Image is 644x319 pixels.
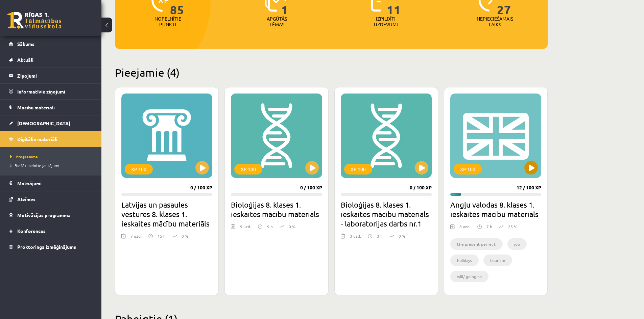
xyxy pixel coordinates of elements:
[10,162,95,168] a: Biežāk uzdotie jautājumi
[9,239,93,255] a: Proktoringa izmēģinājums
[231,200,322,219] h2: Bioloģijas 8. klases 1. ieskaites mācību materiāls
[10,154,38,159] span: Programma
[341,200,432,228] h2: Bioloģijas 8. klases 1. ieskaites mācību materiāls - laboratorijas darbs nr.1
[454,164,482,175] div: XP 100
[121,200,212,228] h2: Latvijas un pasaules vēstures 8. klases 1. ieskaites mācību materiāls
[507,238,527,250] li: job
[9,207,93,223] a: Motivācijas programma
[17,104,55,110] span: Mācību materiāli
[158,233,166,239] p: 15 h
[9,115,93,131] a: [DEMOGRAPHIC_DATA]
[450,200,541,219] h2: Angļu valodas 8. klases 1. ieskaites mācību materiāls
[115,66,548,79] h2: Pieejamie (4)
[459,223,471,234] div: 8 uzd.
[483,255,512,266] li: tourism
[350,233,361,243] div: 3 uzd.
[17,228,46,234] span: Konferences
[9,191,93,207] a: Atzīmes
[125,164,153,175] div: XP 100
[377,233,383,239] p: 3 h
[450,238,503,250] li: the present perfect
[240,223,251,234] div: 9 uzd.
[130,233,142,243] div: 7 uzd.
[17,176,93,191] legend: Maksājumi
[10,154,95,160] a: Programma
[9,52,93,68] a: Aktuāli
[9,68,93,83] a: Ziņojumi
[182,233,188,239] p: 0 %
[264,16,290,27] p: Apgūtās tēmas
[17,41,34,47] span: Sākums
[289,223,295,230] p: 0 %
[7,12,62,29] a: Rīgas 1. Tālmācības vidusskola
[267,223,273,230] p: 9 h
[373,16,399,27] p: Izpildīti uzdevumi
[17,120,70,126] span: [DEMOGRAPHIC_DATA]
[9,100,93,115] a: Mācību materiāli
[17,136,57,142] span: Digitālie materiāli
[477,16,513,27] p: Nepieciešamais laiks
[17,57,33,63] span: Aktuāli
[9,131,93,147] a: Digitālie materiāli
[486,223,492,230] p: 7 h
[9,36,93,52] a: Sākums
[450,255,479,266] li: holidays
[9,223,93,239] a: Konferences
[508,223,517,230] p: 25 %
[154,16,181,27] p: Nopelnītie punkti
[17,212,71,218] span: Motivācijas programma
[234,164,262,175] div: XP 100
[450,271,488,282] li: will/ going to
[17,68,93,83] legend: Ziņojumi
[10,163,59,168] span: Biežāk uzdotie jautājumi
[17,244,76,250] span: Proktoringa izmēģinājums
[344,164,372,175] div: XP 100
[9,176,93,191] a: Maksājumi
[399,233,405,239] p: 0 %
[17,84,93,99] legend: Informatīvie ziņojumi
[9,84,93,99] a: Informatīvie ziņojumi
[17,196,35,202] span: Atzīmes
